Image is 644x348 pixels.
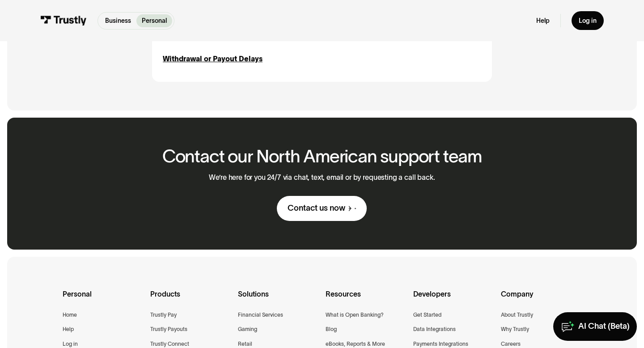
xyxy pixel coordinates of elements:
div: Company [501,288,581,310]
a: Gaming [238,325,257,334]
a: Trustly Payouts [150,325,187,334]
a: About Trustly [501,310,533,320]
a: Contact us now [277,196,367,221]
a: Get Started [413,310,441,320]
p: We’re here for you 24/7 via chat, text, email or by requesting a call back. [209,173,435,182]
a: Trustly Pay [150,310,177,320]
a: Withdrawal or Payout Delays [163,53,263,64]
a: Log in [572,11,604,30]
a: AI Chat (Beta) [553,312,637,341]
div: AI Chat (Beta) [578,321,630,331]
a: Financial Services [238,310,283,320]
div: Resources [326,288,406,310]
img: Trustly Logo [40,16,87,25]
a: Business [100,14,136,27]
a: Why Trustly [501,325,529,334]
a: What is Open Banking? [326,310,384,320]
div: Solutions [238,288,318,310]
a: Home [63,310,77,320]
div: Developers [413,288,494,310]
div: Log in [579,17,597,25]
p: Personal [142,16,167,25]
div: Personal [63,288,143,310]
p: Business [105,16,131,25]
div: Products [150,288,231,310]
a: Blog [326,325,337,334]
a: Data Integrations [413,325,456,334]
a: Help [63,325,74,334]
a: Help [536,17,550,25]
div: Contact us now [288,203,345,213]
a: Personal [136,14,172,27]
h2: Contact our North American support team [162,146,482,166]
